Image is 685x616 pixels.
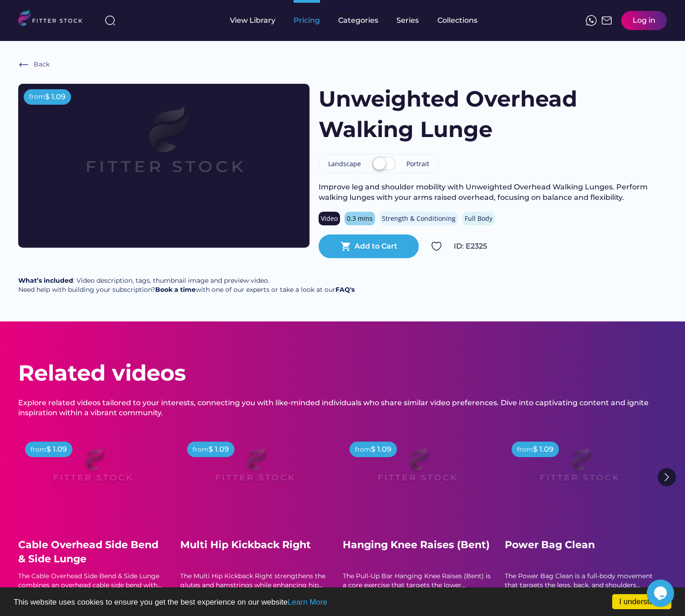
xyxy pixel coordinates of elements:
[406,159,429,168] div: Portrait
[18,572,167,590] div: The Cable Overhead Side Bend & Side Lunge combines an overhead cable side bend with...
[347,214,373,223] div: 0.3 mins
[338,15,378,25] div: Categories
[18,276,355,294] div: : Video description, tags, thumbnail image and preview video. Need help with building your subscr...
[18,10,90,29] img: LOGO.svg
[47,84,280,215] img: Frame%2079%20%281%29.svg
[431,241,442,252] img: Group%201000002324.svg
[454,241,667,251] div: ID: E2325
[340,241,351,252] button: shopping_cart
[294,15,320,25] div: Pricing
[45,92,66,102] div: $ 1.09
[355,241,397,251] div: Add to Cart
[633,15,655,25] div: Log in
[18,538,167,566] div: Cable Overhead Side Bend & Side Lunge
[196,436,313,502] img: Frame%2079%20%281%29.svg
[335,285,355,294] a: FAQ's
[343,572,491,590] div: The Pull-Up Bar Hanging Knee Raises (Bent) is a core exercise that targets the lower...
[382,214,456,223] div: Strength & Conditioning
[612,594,671,609] a: I understand!
[601,15,612,26] img: Frame%2051.svg
[18,59,29,70] img: Frame%20%286%29.svg
[319,182,667,203] div: Improve leg and shoulder mobility with Unweighted Overhead Walking Lunges. Perform walking lunges...
[155,285,196,294] a: Book a time
[180,572,329,590] div: The Multi Hip Kickback Right strengthens the glutes and hamstrings while enhancing hip...
[18,358,186,388] div: Related videos
[321,214,338,223] div: Video
[288,598,327,606] a: Learn More
[338,5,350,14] div: fvck
[328,159,361,168] div: Landscape
[517,445,533,454] div: from
[230,15,275,25] div: View Library
[193,445,208,454] div: from
[105,15,116,26] img: search-normal%203.svg
[647,580,676,607] iframe: chat widget
[505,538,653,552] div: Power Bag Clean
[29,92,45,102] div: from
[18,398,667,418] div: Explore related videos tailored to your interests, connecting you with like-minded individuals wh...
[343,538,491,552] div: Hanging Knee Raises (Bent)
[319,84,580,145] h1: Unweighted Overhead Walking Lunge
[34,60,50,69] div: Back
[34,436,151,502] img: Frame%2079%20%281%29.svg
[437,15,477,25] div: Collections
[14,598,671,606] p: This website uses cookies to ensure you get the best experience on our website
[18,276,73,285] strong: What’s included
[658,468,676,486] img: Group%201000002322%20%281%29.svg
[465,214,492,223] div: Full Body
[359,436,475,502] img: Frame%2079%20%281%29.svg
[180,538,329,552] div: Multi Hip Kickback Right
[355,445,371,454] div: from
[505,572,653,590] div: The Power Bag Clean is a full-body movement that targets the legs, back, and shoulders...
[30,445,46,454] div: from
[586,15,597,26] img: meteor-icons_whatsapp%20%281%29.svg
[396,15,419,25] div: Series
[521,436,637,502] img: Frame%2079%20%281%29.svg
